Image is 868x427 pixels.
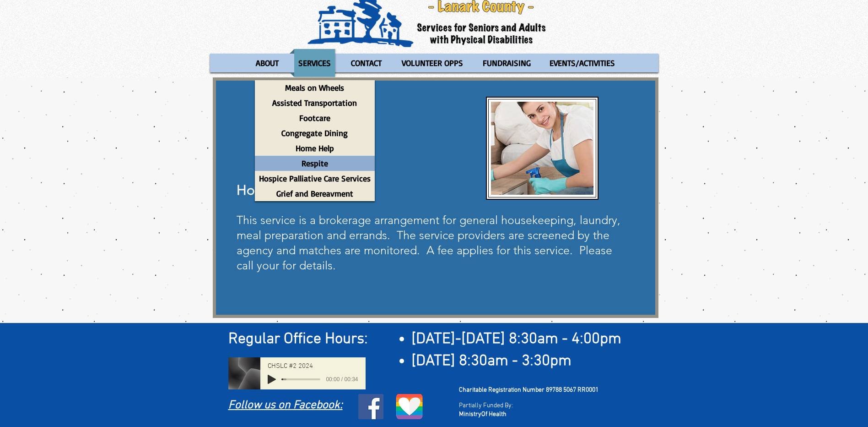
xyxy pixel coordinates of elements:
span: [DATE]-[DATE] 8:30am - 4:00pm [411,330,621,349]
p: VOLUNTEER OPPS [398,49,467,77]
a: Grief and Bereavment [255,186,375,201]
a: EVENTS/ACTIVITIES [541,49,624,77]
p: ABOUT [252,49,283,77]
p: Grief and Bereavment [272,186,357,201]
a: FUNDRAISING [474,49,539,77]
p: CONTACT [347,49,386,77]
a: Follow us on Facebook: [228,399,343,412]
a: Assisted Transportation [255,95,375,110]
span: Ministry [459,411,481,418]
ul: Social Bar [358,394,383,419]
a: SERVICES [290,49,340,77]
nav: Site [210,49,658,77]
h2: ​ [228,328,647,350]
img: Facebook [358,394,383,419]
span: CHSLC #2 2024 [268,363,313,370]
a: ABOUT [247,49,287,77]
span: [DATE] 8:30am - 3:30pm [411,352,571,371]
p: Footcare [295,110,334,126]
a: Congregate Dining [255,126,375,141]
p: FUNDRAISING [479,49,535,77]
img: Home Help1.JPG [491,102,593,195]
p: Assisted Transportation [268,95,361,110]
span: Of Health [481,411,507,418]
span: Partially Funded By: [459,402,513,410]
a: Home Help [255,141,375,156]
p: Home Help [291,141,338,156]
span: Charitable Registration Number 89788 5067 RR0001 [459,386,598,394]
p: Meals on Wheels [281,80,348,95]
p: SERVICES [294,49,335,77]
a: Respite [255,156,375,171]
p: Respite [297,156,332,171]
button: Play [268,375,276,384]
a: Meals on Wheels [255,80,375,95]
a: Footcare [255,110,375,126]
a: VOLUNTEER OPPS [393,49,472,77]
p: EVENTS/ACTIVITIES [545,49,619,77]
span: Home Help [237,182,307,198]
span: 00:00 / 00:34 [320,375,358,384]
p: Congregate Dining [277,126,352,141]
img: LGBTQ logo.png [395,394,424,419]
a: CONTACT [342,49,391,77]
span: Regular Office Hours: [228,330,368,349]
a: Hospice Palliative Care Services [255,171,375,186]
span: This service is a brokerage arrangement for general housekeeping, laundry, meal preparation and e... [237,213,620,272]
